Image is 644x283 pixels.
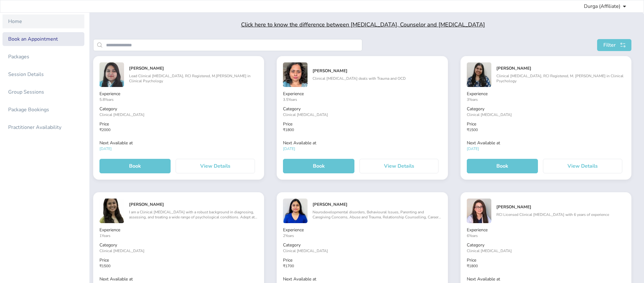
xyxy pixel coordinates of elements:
button: View Details [543,159,622,173]
span: Clinical [MEDICAL_DATA] [99,248,144,253]
p: Neurodevelopmental disorders, Behavioural Issues, Parenting and Caregiving Concerns, Abuse and Tr... [313,210,441,220]
p: Next Available at [283,140,441,146]
p: Clinical [MEDICAL_DATA], RCI Registered, M. [PERSON_NAME] in Clinical Psychology [496,73,625,84]
p: [DATE] [283,146,441,151]
div: Group Sessions [8,88,44,96]
p: Price [467,257,625,263]
p: Lead Clinical [MEDICAL_DATA], RCI Registered, M.[PERSON_NAME] in Clinical Psychology [129,73,258,84]
img: search111.svg [618,42,628,49]
p: ₹ 1700 [283,263,441,269]
p: Category [283,106,441,112]
p: ₹ 1800 [283,127,441,132]
span: Click here to know the difference between [MEDICAL_DATA], Counselor and [MEDICAL_DATA] [241,21,485,28]
img: image [283,62,308,87]
h5: [PERSON_NAME] [129,202,258,207]
div: Practitioner Availability [8,124,61,131]
div: Packages [8,53,29,61]
p: Category [283,242,441,248]
p: Category [99,242,258,248]
span: Durga (Affiliate) [584,3,620,10]
div: Home [8,18,22,25]
p: Next Available at [99,276,258,282]
span: Clinical [MEDICAL_DATA] [283,248,328,253]
h5: [PERSON_NAME] [313,202,441,207]
span: Clinical [MEDICAL_DATA] [283,112,328,117]
img: image [467,199,491,223]
p: ₹ 1500 [99,263,258,269]
p: Next Available at [467,140,625,146]
button: View Details [176,159,255,173]
span: Clinical [MEDICAL_DATA] [467,112,512,117]
p: 5.8 Years [99,97,258,102]
button: View Details [359,159,439,173]
p: 2 Years [283,233,441,238]
p: Category [99,106,258,112]
p: Experience [99,227,258,233]
p: 3.5 Years [283,97,441,102]
p: Category [467,106,625,112]
p: I am a Clinical [MEDICAL_DATA] with a robust background in diagnosing, assessing, and treating a ... [129,210,258,220]
h5: [PERSON_NAME] [496,66,625,71]
img: image [283,199,308,223]
p: Category [467,242,625,248]
p: Next Available at [283,276,441,282]
h5: [PERSON_NAME] [496,205,625,210]
p: ₹ 2000 [99,127,258,132]
p: 6 Years [467,233,625,238]
p: Price [99,257,258,263]
img: image [467,62,491,87]
p: Price [467,121,625,127]
p: [DATE] [99,146,258,151]
p: Experience [467,91,625,97]
span: Filter [603,41,616,49]
p: [DATE] [467,146,625,151]
p: Clinical [MEDICAL_DATA] deals with Trauma and OCD [313,76,441,81]
p: Experience [99,91,258,97]
h5: [PERSON_NAME] [129,66,258,71]
span: Clinical [MEDICAL_DATA] [467,248,512,253]
button: Book [99,159,171,173]
p: ₹ 1800 [467,263,625,269]
button: Book [467,159,538,173]
span: Clinical [MEDICAL_DATA] [99,112,144,117]
p: ₹ 1500 [467,127,625,132]
img: image [99,199,124,223]
p: 3 Years [467,97,625,102]
p: Experience [283,91,441,97]
button: Book [283,159,354,173]
p: Experience [283,227,441,233]
p: RCI Licensed Clinical [MEDICAL_DATA] with 6 years of experience [496,212,625,217]
p: Price [283,257,441,263]
div: Package Bookings [8,106,49,113]
p: Price [99,121,258,127]
div: Session Details [8,71,44,78]
img: image [99,62,124,87]
p: Next Available at [99,140,258,146]
p: Price [283,121,441,127]
p: Experience [467,227,625,233]
h5: [PERSON_NAME] [313,68,441,73]
p: 1 Years [99,233,258,238]
p: Next Available at [467,276,625,282]
div: Book an Appointment [8,35,58,43]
